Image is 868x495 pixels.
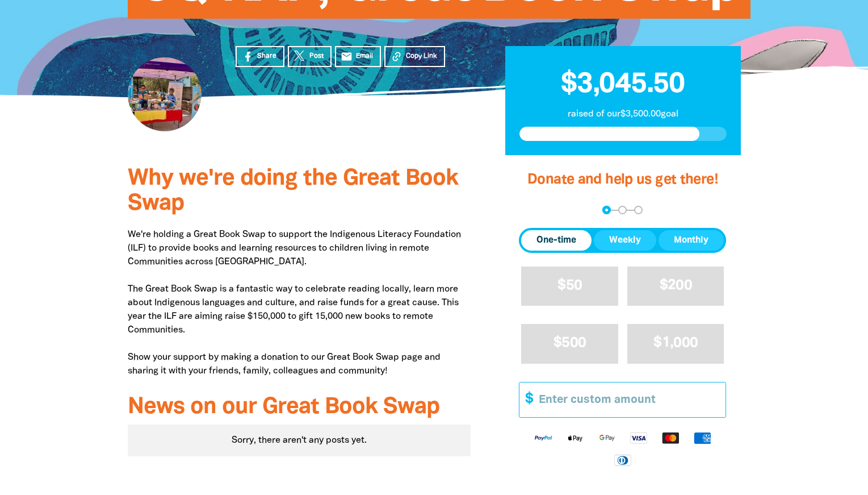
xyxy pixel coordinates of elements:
span: $200 [660,279,692,292]
button: Navigate to step 2 of 3 to enter your details [618,206,627,214]
button: $1,000 [627,324,724,363]
span: $ [519,382,533,417]
span: $500 [553,336,586,350]
input: Enter custom amount [531,382,726,417]
button: Monthly [659,230,724,251]
button: $200 [627,267,724,306]
span: Why we're doing the Great Book Swap [128,168,458,214]
button: Navigate to step 3 of 3 to enter your payment details [634,206,643,214]
img: Diners Club logo [607,454,639,467]
span: $50 [557,279,582,292]
img: American Express logo [686,431,718,444]
a: emailEmail [335,46,381,67]
span: $3,045.50 [561,72,685,98]
div: Available payment methods [519,422,726,475]
p: raised of our $3,500.00 goal [519,107,727,121]
div: Donation frequency [519,228,726,253]
img: Google Pay logo [591,431,623,444]
span: Weekly [609,234,641,247]
div: Sorry, there aren't any posts yet. [128,425,471,456]
span: Post [309,51,324,61]
span: $1,000 [653,336,698,350]
span: Email [356,51,373,61]
i: email [341,51,353,63]
button: $50 [521,267,618,306]
button: $500 [521,324,618,363]
span: Share [257,51,276,61]
button: Copy Link [384,46,445,67]
span: Copy Link [406,51,437,61]
h3: News on our Great Book Swap [128,395,471,420]
img: Visa logo [623,431,655,444]
a: Share [236,46,284,67]
button: Weekly [594,230,656,251]
button: One-time [521,230,592,251]
img: Mastercard logo [655,431,686,444]
div: Paginated content [128,425,471,456]
img: Paypal logo [527,431,559,444]
span: One-time [536,234,576,247]
p: We're holding a Great Book Swap to support the Indigenous Literacy Foundation (ILF) to provide bo... [128,228,471,378]
img: Apple Pay logo [559,431,591,444]
span: Donate and help us get there! [527,173,718,186]
span: Monthly [674,234,708,247]
button: Navigate to step 1 of 3 to enter your donation amount [602,206,611,214]
a: Post [288,46,332,67]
